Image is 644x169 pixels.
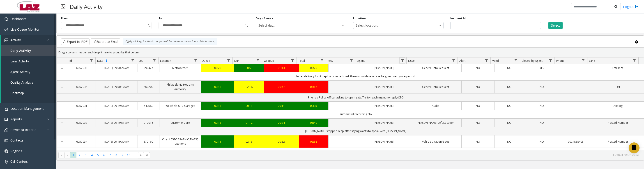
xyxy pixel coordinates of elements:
[130,57,136,64] a: Date Filter Menu
[107,152,113,158] span: Page 7
[10,149,22,153] span: Regions
[71,85,93,89] a: 6057936
[5,149,8,153] img: 'icon'
[204,139,232,144] div: 00:11
[162,104,198,108] a: Westfield UTC Garages
[527,66,556,70] a: YES
[204,85,232,89] a: 00:13
[160,59,171,63] span: Location
[193,57,199,64] a: Location Filter Menu
[138,152,144,158] span: Go to the next page
[413,104,459,108] a: Audio
[595,121,641,125] a: Posted Number
[68,127,644,135] td: [PERSON_NAME] stopped resp after saying wants to speak with [PERSON_NAME]
[68,93,644,102] td: Prkr is a Police officer asking to open gate/Try to reach mgmt no reply/CTO
[548,22,563,29] button: Select
[5,107,8,111] img: 'icon'
[361,85,407,89] a: [PERSON_NAME]
[162,137,198,146] a: City of [GEOGRAPHIC_DATA] Citations
[1,45,56,56] a: Daily Activity
[413,85,459,89] a: General Info Request
[69,59,72,63] span: Id
[464,85,492,89] a: NO
[302,139,326,144] div: 02:56
[139,59,143,63] span: Lot
[140,139,156,144] a: 570160
[57,85,68,89] a: Collapse Details
[61,16,69,21] label: From
[144,152,150,158] span: Go to the last page
[540,66,544,70] span: YES
[147,22,152,29] span: Toggle popup
[540,104,544,108] span: NO
[413,66,459,70] a: General Info Request
[413,121,459,125] a: [PERSON_NAME] Left Location
[267,121,296,125] a: 00:24
[353,16,366,21] label: Location
[464,104,492,108] a: NO
[151,57,157,64] a: Lot Filter Menu
[10,117,22,121] span: Reports
[10,48,31,53] span: Daily Activity
[140,104,156,108] a: 640580
[497,121,522,125] a: NO
[10,17,27,21] span: Dashboard
[631,57,637,64] a: Lane Filter Menu
[492,59,499,63] span: Vend
[68,1,105,12] h3: Daily Activity
[61,1,65,12] img: pageIcon
[464,139,492,144] a: NO
[10,159,28,164] span: Call Centers
[1,88,56,98] a: Heatmap
[562,139,589,144] a: 2024868405
[256,22,328,29] span: Select day...
[5,139,8,142] img: 'icon'
[113,152,119,158] span: Page 8
[10,70,30,74] span: Agent Activity
[119,152,125,158] span: Page 9
[91,38,120,45] button: Export to Excel
[450,16,466,21] label: Incident Id
[71,121,93,125] a: 6057932
[237,66,261,70] a: 00:53
[353,22,425,29] span: Select location...
[497,66,522,70] a: NO
[204,121,232,125] a: 00:13
[97,59,103,63] span: Date
[464,66,492,70] a: NO
[105,59,108,63] span: Sortable
[125,40,129,43] img: infoIcon.svg
[348,57,354,64] a: Rec. Filter Menu
[361,104,407,108] a: [PERSON_NAME]
[580,57,586,64] a: Phone Filter Menu
[237,139,261,144] a: 02:13
[237,104,261,108] div: 00:11
[595,104,641,108] a: Analog
[145,153,149,157] span: Go to the last page
[5,28,8,32] img: 'icon'
[328,59,333,63] span: Rec.
[264,59,274,63] span: Wrapup
[57,48,644,56] div: Drag a column header and drop it here to group by that column
[225,57,232,64] a: Queue Filter Menu
[244,22,249,29] span: Toggle popup
[267,139,296,144] div: 00:32
[71,104,93,108] a: 6057931
[361,139,407,144] a: [PERSON_NAME]
[319,57,325,64] a: Total Filter Menu
[302,121,326,125] a: 01:49
[507,121,511,125] span: NO
[140,121,156,125] a: 010016
[204,66,232,70] a: 00:23
[162,66,198,70] a: Metrocenter
[513,57,519,64] a: Vend Filter Menu
[10,80,33,84] span: Quality Analysis
[57,57,644,150] div: Data table
[237,85,261,89] a: 02:18
[302,104,326,108] a: 00:35
[57,66,68,70] a: Collapse Details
